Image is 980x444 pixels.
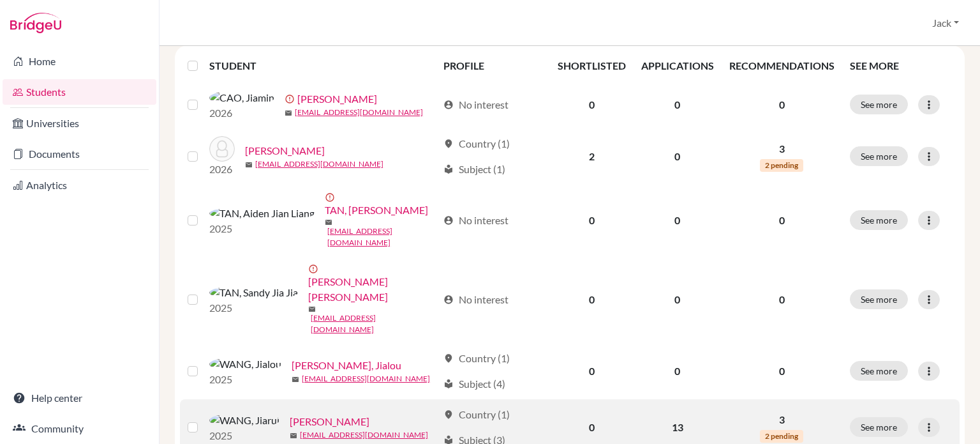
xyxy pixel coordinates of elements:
div: Country (1) [443,407,510,422]
p: 2026 [209,162,235,177]
div: No interest [443,97,509,112]
span: local_library [443,164,454,174]
a: [PERSON_NAME], Jialou [292,358,401,373]
span: mail [285,109,292,117]
a: [EMAIL_ADDRESS][DOMAIN_NAME] [311,312,438,335]
div: Subject (1) [443,162,505,177]
p: 2025 [209,428,279,443]
img: WANG, Jialou [209,356,281,372]
td: 2 [550,128,634,185]
img: WANG, Jiarui [209,413,279,428]
td: 0 [550,256,634,343]
span: error_outline [308,264,321,274]
p: 0 [729,364,835,379]
a: Students [3,79,156,105]
span: mail [245,161,253,169]
a: [EMAIL_ADDRESS][DOMAIN_NAME] [302,373,430,385]
a: [PERSON_NAME] [245,143,325,158]
div: No interest [443,213,509,228]
a: [PERSON_NAME] [290,414,369,429]
img: TAN, Sandy Jia Jia [209,285,298,300]
a: [PERSON_NAME] [297,91,377,107]
td: 0 [550,81,634,128]
button: See more [850,361,908,381]
th: APPLICATIONS [634,50,722,81]
span: 2 pending [760,430,803,443]
span: mail [325,218,332,226]
td: 0 [634,256,722,343]
a: [PERSON_NAME] [PERSON_NAME] [308,274,438,305]
td: 0 [634,343,722,399]
p: 2025 [209,221,315,236]
td: 0 [550,343,634,399]
button: See more [850,210,908,230]
div: Country (1) [443,351,510,366]
img: TAN, Aiden Jian Liang [209,206,315,221]
p: 0 [729,97,835,112]
button: See more [850,417,908,437]
p: 2025 [209,300,298,316]
span: location_on [443,353,454,364]
button: Jack [926,11,965,35]
a: Home [3,49,156,74]
p: 0 [729,213,835,228]
a: Community [3,416,156,441]
img: CAO, Jiamin [209,90,274,105]
button: See more [850,95,908,114]
span: error_outline [285,94,297,104]
p: 3 [729,141,835,157]
th: STUDENT [209,50,436,81]
span: mail [308,305,316,313]
p: 2025 [209,372,281,387]
th: RECOMMENDATIONS [722,50,842,81]
a: Documents [3,141,156,167]
span: error_outline [325,192,338,203]
div: Country (1) [443,136,510,151]
span: account_circle [443,295,454,305]
img: Sheu, Jia-Ming [209,136,235,162]
div: Subject (4) [443,376,505,392]
span: mail [290,432,297,440]
span: account_circle [443,215,454,226]
img: Bridge-U [10,13,61,33]
p: 2026 [209,105,274,121]
th: PROFILE [436,50,550,81]
button: See more [850,146,908,166]
a: Analytics [3,172,156,198]
td: 0 [634,185,722,256]
p: 0 [729,292,835,307]
span: local_library [443,379,454,389]
a: Help center [3,385,156,411]
a: Universities [3,111,156,136]
a: TAN, [PERSON_NAME] [325,203,428,218]
span: location_on [443,139,454,149]
th: SEE MORE [842,50,960,81]
a: [EMAIL_ADDRESS][DOMAIN_NAME] [255,158,383,170]
td: 0 [634,128,722,185]
span: 2 pending [760,159,803,172]
td: 0 [634,81,722,128]
span: account_circle [443,100,454,110]
span: mail [292,376,299,383]
span: location_on [443,410,454,420]
a: [EMAIL_ADDRESS][DOMAIN_NAME] [300,429,428,441]
button: See more [850,289,908,309]
td: 0 [550,185,634,256]
p: 3 [729,412,835,427]
a: [EMAIL_ADDRESS][DOMAIN_NAME] [295,107,423,118]
th: SHORTLISTED [550,50,634,81]
div: No interest [443,292,509,307]
a: [EMAIL_ADDRESS][DOMAIN_NAME] [327,226,438,249]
